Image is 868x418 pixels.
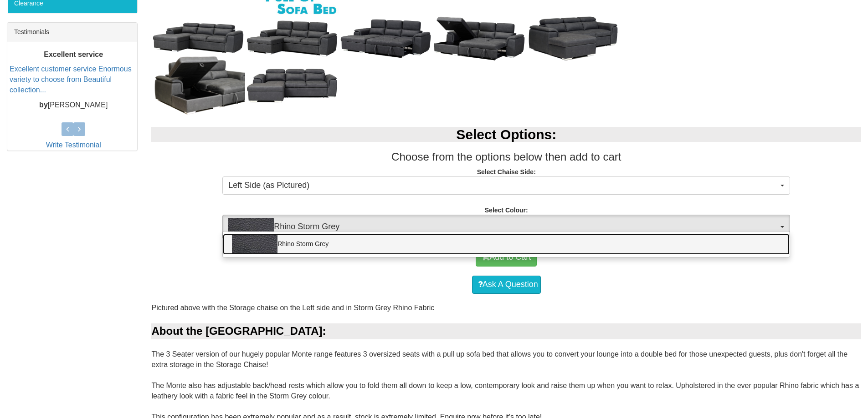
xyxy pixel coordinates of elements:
b: Excellent service [44,50,103,58]
h3: Choose from the options below then add to cart [151,151,861,163]
b: Select Options: [456,127,556,142]
a: Excellent customer service Enormous variety to choose from Beautiful collection... [10,65,132,94]
img: Rhino Storm Grey [228,218,274,236]
img: Rhino Storm Grey [232,235,277,253]
a: Rhino Storm Grey [223,234,790,255]
strong: Select Chaise Side: [477,168,536,176]
a: Ask A Question [472,276,541,294]
p: [PERSON_NAME] [10,100,137,111]
span: Rhino Storm Grey [228,218,778,236]
button: Add to Cart [476,248,537,267]
a: Write Testimonial [46,141,101,149]
div: Testimonials [7,23,137,41]
button: Rhino Storm GreyRhino Storm Grey [222,215,790,239]
div: About the [GEOGRAPHIC_DATA]: [151,323,861,339]
strong: Select Colour: [485,206,528,214]
button: Left Side (as Pictured) [222,176,790,195]
b: by [39,101,48,109]
span: Left Side (as Pictured) [228,180,778,191]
